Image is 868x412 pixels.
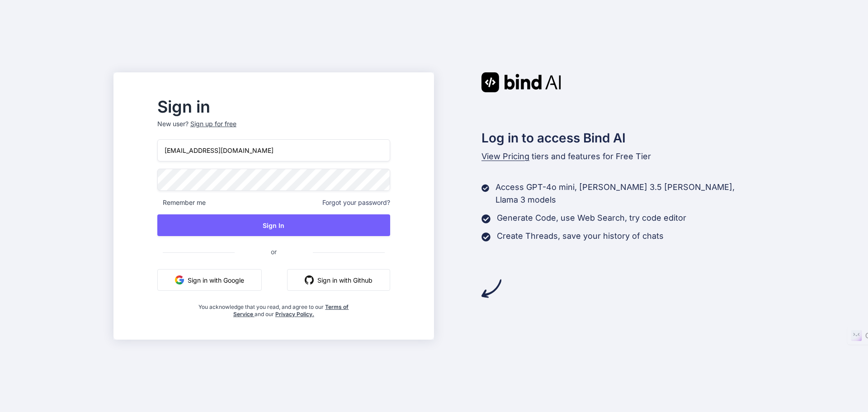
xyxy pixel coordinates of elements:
span: Forgot your password? [322,198,390,207]
span: Remember me [157,198,206,207]
div: Keywords by Traffic [101,53,149,59]
img: website_grey.svg [14,24,22,31]
h2: Sign in [157,99,390,114]
a: Terms of Service [233,303,349,317]
div: You acknowledge that you read, and agree to our and our [196,298,352,318]
span: or [235,241,313,263]
div: Domain Overview [36,53,81,59]
p: tiers and features for Free Tier [481,150,755,163]
p: Generate Code, use Web Search, try code editor [497,212,686,224]
span: View Pricing [481,152,529,161]
div: Domain: [DOMAIN_NAME] [24,24,99,31]
div: v 4.0.25 [25,14,44,22]
img: logo_orange.svg [14,14,22,22]
img: google [175,275,184,284]
a: Privacy Policy. [275,311,314,317]
p: New user? [157,119,390,139]
input: Login or Email [157,139,390,161]
p: Access GPT-4o mini, [PERSON_NAME] 3.5 [PERSON_NAME], Llama 3 models [495,181,755,206]
div: Sign up for free [190,119,236,128]
img: arrow [481,279,501,298]
button: Sign in with Github [287,269,390,291]
img: tab_domain_overview_orange.svg [26,52,33,60]
img: Bind AI logo [481,72,561,92]
button: Sign in with Google [157,269,262,291]
p: Create Threads, save your history of chats [497,230,664,242]
img: tab_keywords_by_traffic_grey.svg [91,52,99,60]
h2: Log in to access Bind AI [481,128,755,147]
button: Sign In [157,214,390,236]
img: github [305,275,314,284]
